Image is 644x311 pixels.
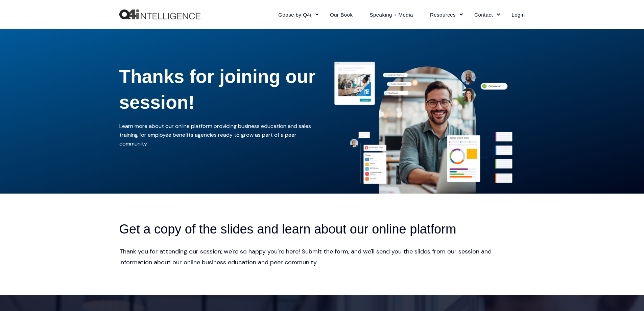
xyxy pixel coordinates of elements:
[119,9,200,20] a: Back to Home
[327,29,525,194] img: Untitled design (12)
[119,123,311,147] span: Learn more about our online platform providing business education and sales training for employee...
[119,9,200,20] img: Q4intelligence, LLC logo
[119,64,317,115] h1: Thanks for joining our session!
[119,221,525,238] h2: Get a copy of the slides and learn about our online platform
[119,247,492,266] span: Thank you for attending our session; we're so happy you're here! Submit the form, and we'll send ...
